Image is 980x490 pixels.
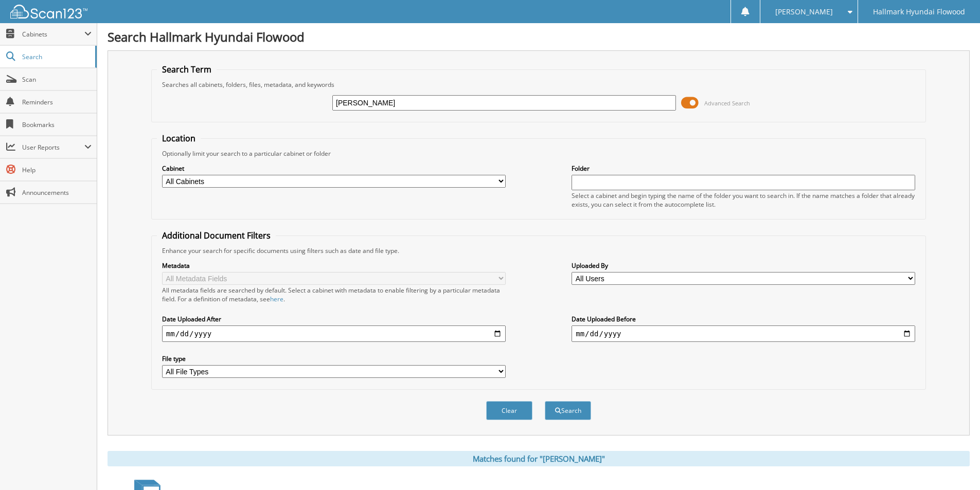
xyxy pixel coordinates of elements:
[157,133,201,144] legend: Location
[157,149,920,158] div: Optionally limit your search to a particular cabinet or folder
[572,325,915,342] input: end
[704,99,750,107] span: Advanced Search
[572,261,915,270] label: Uploaded By
[108,28,970,45] h1: Search Hallmark Hyundai Flowood
[22,166,92,174] span: Help
[572,315,915,323] label: Date Uploaded Before
[162,164,506,173] label: Cabinet
[162,315,506,323] label: Date Uploaded After
[545,401,591,420] button: Search
[270,295,283,303] a: here
[108,451,970,466] div: Matches found for "[PERSON_NAME]"
[157,80,920,89] div: Searches all cabinets, folders, files, metadata, and keywords
[572,164,915,173] label: Folder
[22,98,92,106] span: Reminders
[22,52,90,61] span: Search
[162,325,506,342] input: start
[22,120,92,129] span: Bookmarks
[22,75,92,84] span: Scan
[157,246,920,255] div: Enhance your search for specific documents using filters such as date and file type.
[10,5,87,19] img: scan123-logo-white.svg
[873,9,965,15] span: Hallmark Hyundai Flowood
[22,143,84,152] span: User Reports
[162,354,506,363] label: File type
[572,191,915,209] div: Select a cabinet and begin typing the name of the folder you want to search in. If the name match...
[162,286,506,303] div: All metadata fields are searched by default. Select a cabinet with metadata to enable filtering b...
[157,64,217,75] legend: Search Term
[22,30,84,39] span: Cabinets
[775,9,833,15] span: [PERSON_NAME]
[486,401,532,420] button: Clear
[22,188,92,197] span: Announcements
[162,261,506,270] label: Metadata
[157,230,276,241] legend: Additional Document Filters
